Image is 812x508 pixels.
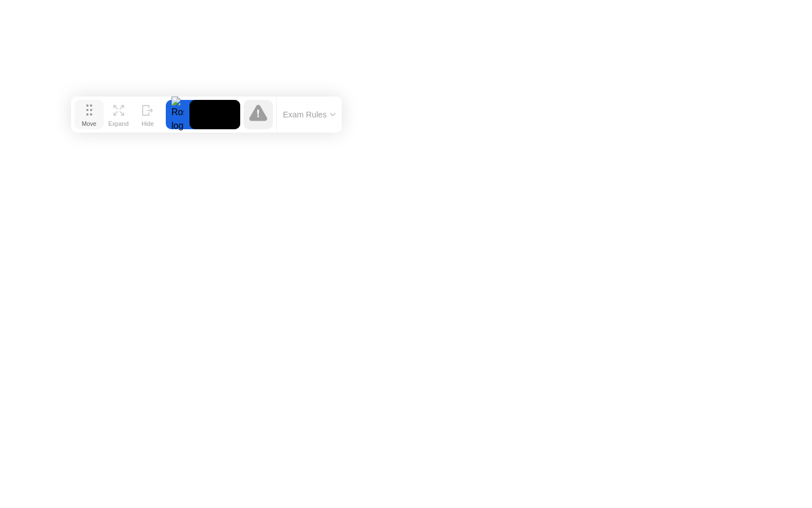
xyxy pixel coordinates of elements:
[108,120,129,127] div: Expand
[74,100,104,129] button: Move
[82,120,96,127] div: Move
[280,110,339,120] button: Exam Rules
[142,120,154,127] div: Hide
[104,100,133,129] button: Expand
[133,100,162,129] button: Hide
